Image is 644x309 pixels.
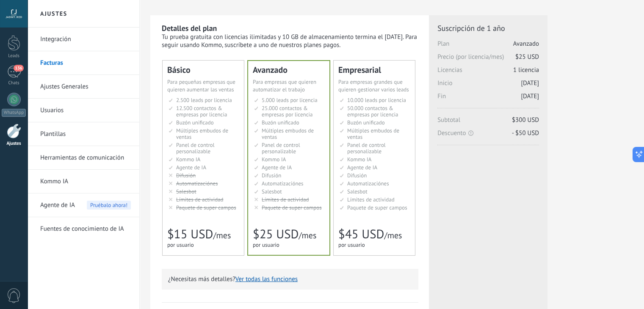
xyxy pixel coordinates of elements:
[28,99,139,122] li: Usuarios
[167,226,213,242] span: $15 USD
[347,156,371,163] span: Kommo IA
[338,226,384,242] span: $45 USD
[338,241,365,248] span: por usuario
[14,65,23,72] span: 136
[384,230,402,241] span: /mes
[262,164,292,171] span: Agente de IA
[253,66,325,74] div: Avanzado
[347,105,398,118] span: 50.000 contactos & empresas por licencia
[515,53,539,61] span: $25 USD
[40,122,131,146] a: Plantillas
[512,116,539,124] span: $300 USD
[176,196,224,203] span: Límites de actividad
[437,79,539,92] span: Inicio
[513,66,539,74] span: 1 licencia
[176,127,228,141] span: Múltiples embudos de ventas
[521,79,539,87] span: [DATE]
[262,172,281,179] span: Difusión
[262,105,312,118] span: 25.000 contactos & empresas por licencia
[347,196,395,203] span: Límites de actividad
[28,28,139,51] li: Integración
[262,180,304,187] span: Automatizaciónes
[176,164,206,171] span: Agente de IA
[338,78,409,93] span: Para empresas grandes que quieren gestionar varios leads
[338,66,410,74] div: Empresarial
[437,23,539,33] span: Suscripción de 1 año
[299,230,316,241] span: /mes
[167,66,239,74] div: Básico
[253,241,279,248] span: por usuario
[176,141,215,155] span: Panel de control personalizable
[437,66,539,79] span: Licencias
[262,188,282,195] span: Salesbot
[40,99,131,122] a: Usuarios
[347,172,367,179] span: Difusión
[176,204,236,211] span: Paquete de super campos
[28,170,139,193] li: Kommo IA
[521,92,539,100] span: [DATE]
[2,53,26,59] div: Leads
[28,122,139,146] li: Plantillas
[176,119,214,126] span: Buzón unificado
[253,78,316,93] span: Para empresas que quieren automatizar el trabajo
[28,146,139,170] li: Herramientas de comunicación
[347,204,407,211] span: Paquete de super campos
[347,188,368,195] span: Salesbot
[176,180,218,187] span: Automatizaciónes
[347,141,386,155] span: Panel de control personalizable
[40,146,131,170] a: Herramientas de comunicación
[513,40,539,48] span: Avanzado
[28,51,139,75] li: Facturas
[28,75,139,99] li: Ajustes Generales
[262,97,318,104] span: 5.000 leads por licencia
[437,92,539,105] span: Fin
[176,105,227,118] span: 12.500 contactos & empresas por licencia
[262,141,300,155] span: Panel de control personalizable
[512,129,539,137] span: - $50 USD
[347,180,389,187] span: Automatizaciónes
[40,75,131,99] a: Ajustes Generales
[87,201,131,210] span: Pruébalo ahora!
[162,33,418,49] div: Tu prueba gratuita con licencias ilimitadas y 10 GB de almacenamiento termina el [DATE]. Para seg...
[40,170,131,193] a: Kommo IA
[167,241,194,248] span: por usuario
[176,97,232,104] span: 2.500 leads por licencia
[347,97,406,104] span: 10.000 leads por licencia
[347,119,385,126] span: Buzón unificado
[213,230,231,241] span: /mes
[176,172,196,179] span: Difusión
[2,109,26,117] div: WhatsApp
[347,164,377,171] span: Agente de IA
[28,193,139,217] li: Agente de IA
[40,217,131,241] a: Fuentes de conocimiento de IA
[2,80,26,86] div: Chats
[40,51,131,75] a: Facturas
[2,141,26,146] div: Ajustes
[262,196,309,203] span: Límites de actividad
[437,129,539,137] span: Descuento
[28,217,139,240] li: Fuentes de conocimiento de IA
[167,78,235,93] span: Para pequeñas empresas que quieren aumentar las ventas
[437,40,539,53] span: Plan
[176,188,196,195] span: Salesbot
[253,226,299,242] span: $25 USD
[262,204,322,211] span: Paquete de super campos
[347,127,399,141] span: Múltiples embudos de ventas
[40,193,75,217] span: Agente de IA
[176,156,200,163] span: Kommo IA
[437,116,539,129] span: Subtotal
[262,127,314,141] span: Múltiples embudos de ventas
[162,23,217,33] b: Detalles del plan
[437,53,539,66] span: Precio (por licencia/mes)
[168,275,412,283] p: ¿Necesitas más detalles?
[235,275,298,283] button: Ver todas las funciones
[262,156,286,163] span: Kommo IA
[262,119,299,126] span: Buzón unificado
[40,28,131,51] a: Integración
[40,193,131,217] a: Agente de IA Pruébalo ahora!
